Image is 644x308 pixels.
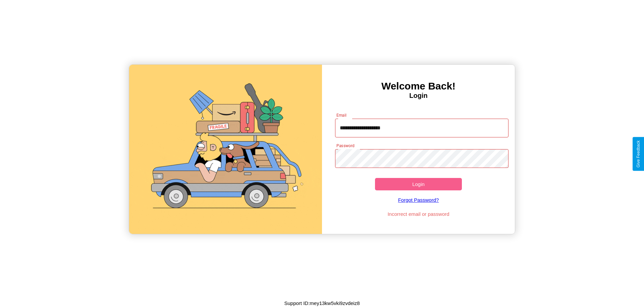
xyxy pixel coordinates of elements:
[322,80,515,92] h3: Welcome Back!
[284,299,360,308] p: Support ID: mey13kw5vki9zvdeiz8
[636,140,641,168] div: Give Feedback
[336,143,354,148] label: Password
[129,65,322,234] img: gif
[375,178,462,190] button: Login
[332,190,505,209] a: Forgot Password?
[332,209,505,219] p: Incorrect email or password
[322,92,515,100] h4: Login
[336,112,347,118] label: Email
